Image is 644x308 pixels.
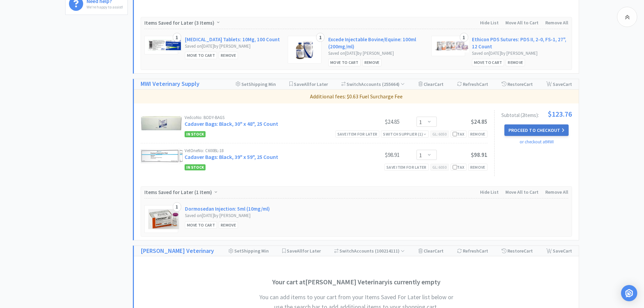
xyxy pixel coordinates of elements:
[185,115,349,120] div: Vedco No: BODY-BAGS
[419,246,444,256] div: Clear
[185,164,206,170] span: In Stock
[185,148,349,153] div: VetOne No: C600BL-18
[502,79,533,89] div: Restore
[520,139,554,145] a: or checkout at MWI
[196,189,210,195] span: 1 Item
[480,189,499,195] span: Hide List
[185,36,280,43] a: [MEDICAL_DATA] Tablets: 10Mg, 100 Count
[502,246,533,256] div: Restore
[287,248,321,254] span: Save for Later
[339,248,354,254] span: Switch
[304,81,309,87] span: All
[545,20,568,26] span: Remove All
[545,189,568,195] span: Remove All
[383,131,426,137] div: Switch Supplier ( 1 )
[335,131,380,138] div: Save item for later
[430,131,449,138] div: GL: 6050
[430,164,449,171] div: GL: 6050
[229,246,269,256] div: Shipping Min
[480,20,499,26] span: Hide List
[457,246,488,256] div: Refresh
[137,92,576,101] p: Additional fees: $0.63 Fuel Surcharge Fee
[148,209,179,229] img: c0960d2a21894512b922667283b0de2d_142.png
[141,148,183,164] img: 32c2d542eebf4753863b13f20666ae7e_6398.png
[505,189,539,195] span: Move All to Cart
[471,118,487,125] span: $24.85
[479,81,488,87] span: Cart
[185,52,217,59] div: Move to Cart
[453,131,464,137] div: Tax
[196,20,213,26] span: 3 Items
[504,124,569,136] button: Proceed to Checkout
[219,52,238,59] div: Remove
[435,40,469,52] img: 2700269cc4a041ac8fb82de77c1f4508_19799.png
[524,81,533,87] span: Cart
[241,81,248,87] span: Set
[219,221,238,229] div: Remove
[328,50,425,57] div: Saved on [DATE] by [PERSON_NAME]
[548,110,572,118] span: $123.76
[546,79,572,89] div: Save
[185,212,281,219] div: Saved on [DATE] by [PERSON_NAME]
[381,81,405,87] span: ( 255664 )
[419,79,444,89] div: Clear
[472,59,504,66] div: Move to Cart
[328,36,425,50] a: Excede Injectable Bovine/Equine: 100ml (200mg/ml)
[349,118,400,126] div: $24.85
[472,50,568,57] div: Saved on [DATE] by [PERSON_NAME]
[349,151,400,159] div: $98.91
[141,115,183,131] img: 08ed516afca948cc873e7d4c4585e210_7889.png
[173,33,181,42] div: 1
[236,79,276,89] div: Shipping Min
[255,277,458,287] h3: Your cart at [PERSON_NAME] Veterinary is currently empty
[524,248,533,254] span: Cart
[471,151,487,159] span: $98.91
[563,248,572,254] span: Cart
[173,202,181,212] div: 1
[479,248,488,254] span: Cart
[341,79,405,89] div: Accounts
[185,43,281,50] div: Saved on [DATE] by [PERSON_NAME]
[144,20,216,26] span: Items Saved for Later ( )
[506,59,525,66] div: Remove
[468,164,487,171] div: Remove
[460,33,468,42] div: 1
[148,40,182,51] img: 65818e0619864653b3a3f1397dc86599_519459.png
[384,164,429,171] div: Save item for later
[468,131,487,138] div: Remove
[434,248,444,254] span: Cart
[185,120,278,127] a: Cadaver Bags: Black, 30" x 48", 25 Count
[185,221,217,229] div: Move to Cart
[185,131,206,137] span: In Stock
[621,285,637,301] div: Open Intercom Messenger
[316,33,325,42] div: 1
[434,81,444,87] span: Cart
[453,164,464,170] div: Tax
[362,59,382,66] div: Remove
[546,246,572,256] div: Save
[87,4,123,10] p: We're happy to assist!
[457,79,488,89] div: Refresh
[185,205,270,212] a: Dormosedan Injection: 5ml (10mg/ml)
[297,248,302,254] span: All
[185,153,278,160] a: Cadaver Bags: Black, 39" x 59", 25 Count
[294,81,328,87] span: Save for Later
[334,246,405,256] div: Accounts
[295,40,314,60] img: c4ee4c482e9647339b5328f33b702904_30587.png
[472,36,568,50] a: Ethicon PDS Sutures: PDS II, 2-0, FS-1, 27", 12 Count
[563,81,572,87] span: Cart
[505,20,539,26] span: Move All to Cart
[141,246,214,256] a: [PERSON_NAME] Veterinary
[234,248,241,254] span: Set
[144,189,214,195] span: Items Saved for Later ( )
[141,79,199,89] a: MWI Veterinary Supply
[347,81,361,87] span: Switch
[374,248,405,254] span: ( 100214111 )
[328,59,361,66] div: Move to Cart
[501,110,572,118] div: Subtotal ( 2 item s ):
